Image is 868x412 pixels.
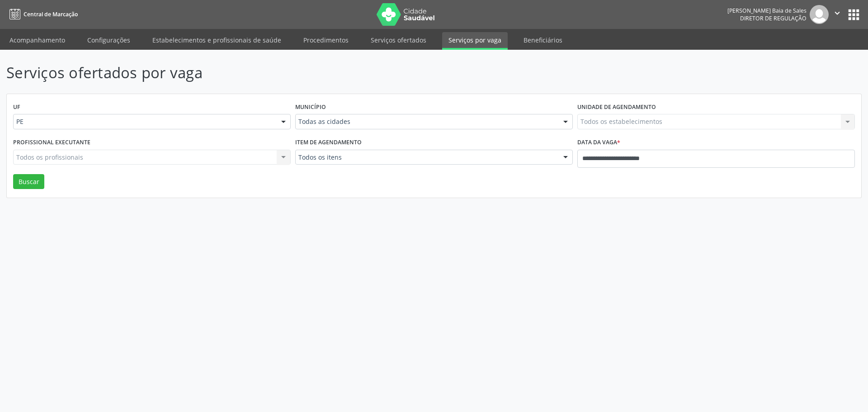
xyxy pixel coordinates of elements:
span: Todos os itens [298,153,554,162]
label: Unidade de agendamento [577,100,656,114]
span: Central de Marcação [24,10,78,18]
label: Item de agendamento [295,136,362,150]
img: img [810,5,829,24]
button: Buscar [13,174,44,189]
span: Todas as cidades [298,117,554,126]
a: Beneficiários [517,32,569,48]
span: Diretor de regulação [740,14,807,22]
button: apps [846,7,862,23]
a: Configurações [81,32,137,48]
p: Serviços ofertados por vaga [6,62,605,84]
a: Central de Marcação [6,7,78,22]
a: Acompanhamento [3,32,71,48]
label: UF [13,100,20,114]
i:  [832,8,842,18]
div: [PERSON_NAME] Baia de Sales [727,7,807,14]
a: Procedimentos [297,32,355,48]
span: PE [16,117,272,126]
a: Serviços por vaga [442,32,508,50]
label: Data da vaga [577,136,620,150]
label: Profissional executante [13,136,90,150]
a: Serviços ofertados [364,32,433,48]
button:  [829,5,846,24]
label: Município [295,100,326,114]
a: Estabelecimentos e profissionais de saúde [146,32,288,48]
